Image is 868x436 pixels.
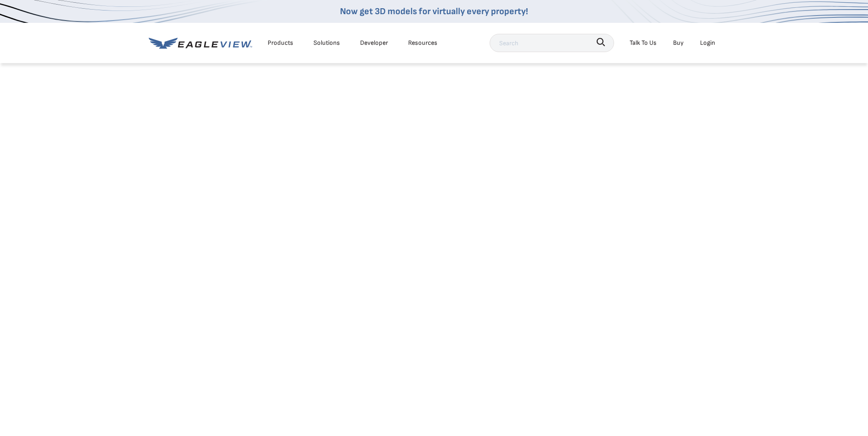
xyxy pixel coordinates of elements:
[340,6,528,17] a: Now get 3D models for virtually every property!
[408,37,437,48] div: Resources
[313,37,340,48] div: Solutions
[630,37,657,48] div: Talk To Us
[360,37,388,48] a: Developer
[268,37,293,48] div: Products
[700,37,715,48] div: Login
[673,37,684,48] a: Buy
[490,34,614,52] input: Search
